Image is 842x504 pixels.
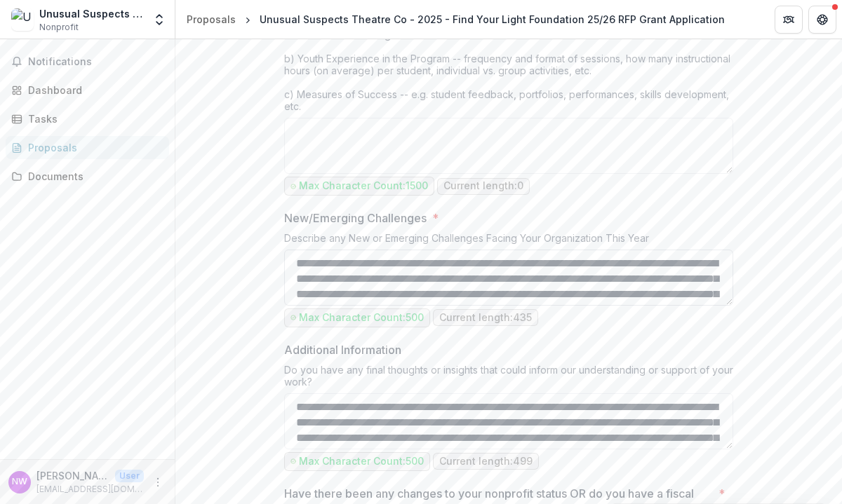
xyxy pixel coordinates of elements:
p: Current length: 435 [439,312,532,324]
div: Unusual Suspects Theatre Co - 2025 - Find Your Light Foundation 25/26 RFP Grant Application [260,12,725,27]
div: Do you have any final thoughts or insights that could inform our understanding or support of your... [284,364,733,393]
p: New/Emerging Challenges [284,210,427,226]
div: Tasks [28,111,158,126]
p: [PERSON_NAME] [36,468,109,483]
p: [EMAIL_ADDRESS][DOMAIN_NAME] [36,483,144,496]
nav: breadcrumb [181,9,730,29]
p: Max Character Count: 1500 [299,180,428,192]
p: Current length: 0 [443,180,523,192]
div: Documents [28,169,158,184]
img: Unusual Suspects Theatre Co [11,8,34,31]
button: Notifications [6,50,169,73]
div: Nick Williams [12,477,27,486]
div: Describe any New or Emerging Challenges Facing Your Organization This Year [284,232,733,250]
a: Documents [6,165,169,188]
button: More [149,474,166,491]
p: User [115,470,144,482]
button: Get Help [808,6,836,34]
p: Additional Information [284,341,401,358]
div: Proposals [28,140,158,155]
a: Proposals [181,9,241,29]
div: Dashboard [28,83,158,97]
button: Partners [775,6,803,34]
a: Proposals [6,136,169,159]
span: Nonprofit [39,21,79,34]
div: Proposals [187,12,236,27]
p: Max Character Count: 500 [299,312,424,324]
a: Tasks [6,107,169,130]
div: Unusual Suspects Theatre Co [39,6,144,21]
button: Open entity switcher [149,6,169,34]
p: Max Character Count: 500 [299,456,424,468]
p: Current length: 499 [439,456,533,468]
a: Dashboard [6,79,169,102]
span: Notifications [28,56,163,68]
